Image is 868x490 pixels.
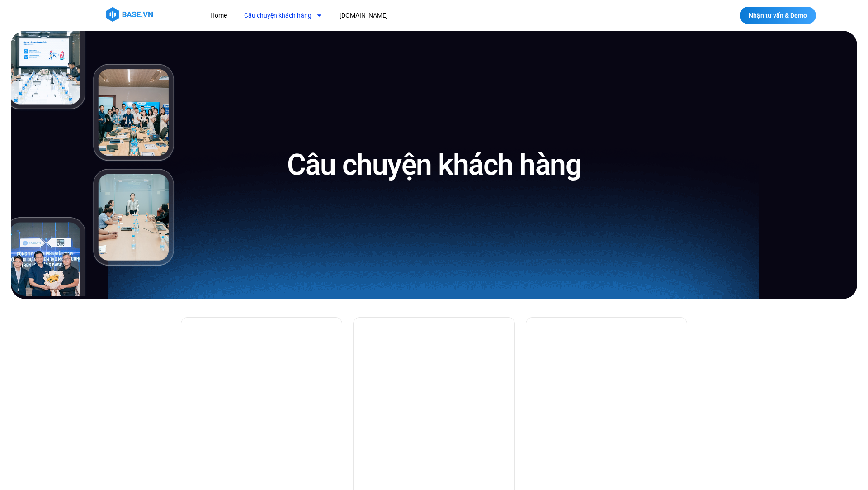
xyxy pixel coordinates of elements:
[203,7,554,24] nav: Menu
[237,7,329,24] a: Câu chuyện khách hàng
[333,7,395,24] a: [DOMAIN_NAME]
[749,12,807,19] span: Nhận tư vấn & Demo
[203,7,234,24] a: Home
[287,146,581,184] h1: Câu chuyện khách hàng
[740,7,816,24] a: Nhận tư vấn & Demo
